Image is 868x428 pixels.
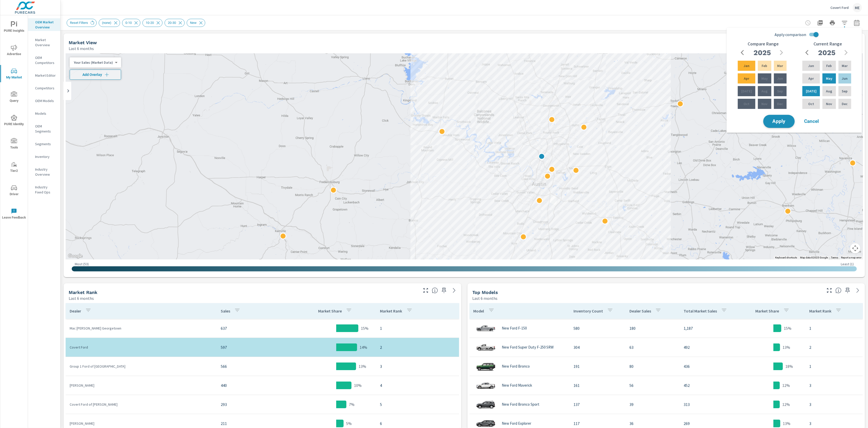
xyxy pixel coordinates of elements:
h6: Current Range [814,41,842,46]
p: Inventory Count [573,308,603,314]
button: Make Fullscreen [825,286,833,294]
button: Print Report [827,18,837,28]
div: nav menu [0,15,28,225]
div: OEM Market Overview [28,18,60,31]
span: Cancel [801,119,822,124]
div: Industry Overview [28,166,60,178]
div: 10-20 [142,19,163,27]
img: glamour [476,378,496,393]
p: 597 [221,344,292,350]
span: Leave Feedback [2,208,26,221]
p: 580 [573,325,621,331]
span: 10-20 [143,21,157,25]
span: Map data ©2025 Google [800,256,828,259]
div: 0-10 [122,19,140,27]
p: 14% [360,344,367,350]
p: 12% [782,401,790,407]
p: Apr [808,76,814,81]
p: May [826,76,832,81]
p: Dec [777,101,783,106]
p: Sales [221,308,230,314]
div: Industry Fixed Ops [28,183,60,196]
p: OEM Market Overview [35,20,56,30]
p: 161 [573,382,621,388]
p: Last 6 months [69,45,94,52]
p: 3 [380,363,455,369]
p: [PERSON_NAME] [70,421,213,426]
p: Oct [808,101,814,106]
p: Feb [762,63,767,68]
p: Market Overview [35,37,56,47]
p: 13% [783,344,790,350]
p: 304 [573,344,621,350]
span: 0-10 [122,21,135,25]
p: [PERSON_NAME] [70,383,213,388]
div: Market Editor [28,72,60,79]
img: glamour [476,359,496,374]
p: 39 [629,401,675,407]
p: 15% [361,325,369,331]
button: Apply [763,115,795,128]
p: Jan [744,63,749,68]
h5: Top Models [473,290,498,295]
p: 492 [684,344,738,350]
a: See more details in report [854,286,862,294]
p: 5% [346,420,352,426]
p: 269 [684,420,738,426]
p: OEM Competitors [35,55,56,65]
p: 13% [783,420,790,426]
p: 10% [354,382,362,388]
a: See more details in report [450,286,458,294]
p: 191 [573,363,621,369]
p: Least ( 1 ) [841,262,854,266]
div: ME [853,3,862,12]
a: Terms (opens in new tab) [831,256,838,259]
p: 293 [221,401,292,407]
p: 1 [380,325,455,331]
div: Models [28,110,60,117]
p: Market Rank [380,308,402,314]
button: Select Date Range [852,18,862,28]
p: Most ( 53 ) [75,262,89,266]
button: Add Overlay [70,70,121,80]
p: 180 [629,325,675,331]
span: Query [2,91,26,104]
p: Market Share [318,308,342,314]
h5: Market View [69,40,97,45]
span: (none) [99,21,114,25]
p: Covert Ford [830,5,849,10]
p: 7% [349,401,355,407]
p: Industry Overview [35,167,56,177]
p: May [761,76,768,81]
p: New Ford Explorer [502,421,532,426]
span: Market Rank shows you how you rank, in terms of sales, to other dealerships in your market. “Mark... [432,287,438,293]
p: 3 [809,382,859,388]
p: 436 [684,363,738,369]
p: 4 [380,382,455,388]
p: Segments [35,141,56,146]
span: Apply [769,119,789,124]
p: Aug [761,89,768,94]
p: Nov [761,101,768,106]
p: OEM Models [35,98,56,103]
p: 80 [629,363,675,369]
p: Mar [842,63,848,68]
span: PURE Insights [2,21,26,34]
p: Market Share [756,308,779,314]
div: Segments [28,140,60,148]
p: 6 [380,420,455,426]
p: 2 [809,344,859,350]
p: 63 [629,344,675,350]
span: PURE Identity [2,115,26,127]
p: 637 [221,325,292,331]
p: Last 6 months [69,295,94,301]
p: Nov [826,101,832,106]
span: Save this to your personalized report [440,286,448,294]
span: Add Overlay [72,72,119,77]
img: glamour [476,397,496,412]
p: Jun [777,76,783,81]
p: Models [35,111,56,116]
a: Open this area in Google Maps (opens a new window) [67,253,84,259]
img: Google [67,253,84,259]
img: glamour [476,321,496,336]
